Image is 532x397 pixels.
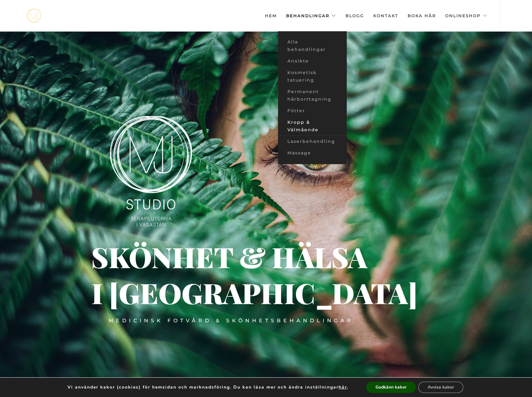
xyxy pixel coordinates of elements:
[366,382,416,393] button: Godkänn kakor
[418,382,463,393] button: Avvisa kakor
[91,253,315,260] div: Skönhet & hälsa
[27,9,41,23] img: mjstudio
[278,105,347,117] a: Fötter
[278,147,347,159] a: Massage
[108,317,354,324] div: Medicinsk fotvård & skönhetsbehandlingar
[278,117,347,136] a: Kropp & Välmående
[92,289,195,298] div: i [GEOGRAPHIC_DATA]
[278,67,347,86] a: Kosmetisk tatuering
[67,384,349,390] p: Vi använder kakor (cookies) för hemsidan och marknadsföring. Du kan läsa mer och ändra inställnin...
[27,9,41,23] a: mjstudio mjstudio mjstudio
[339,384,347,390] button: här
[278,55,347,67] a: Ansikte
[278,36,347,55] a: Alla behandlingar
[278,136,347,147] a: Laserbehandling
[278,86,347,105] a: Permanent hårborttagning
